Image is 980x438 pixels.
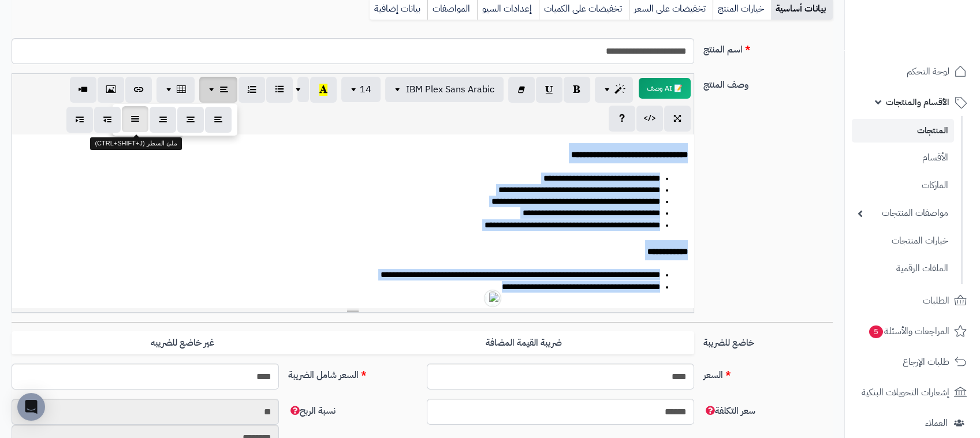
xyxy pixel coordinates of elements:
a: الطلبات [852,287,973,315]
span: الطلبات [923,293,949,309]
label: السعر شامل الضريبة [284,364,422,382]
label: غير خاضع للضريبه [12,331,353,355]
a: لوحة التحكم [852,58,973,85]
img: logo-2.png [901,21,969,45]
span: العملاء [925,415,948,431]
div: Open Intercom Messenger [17,393,45,421]
a: خيارات المنتجات [852,229,954,253]
span: المراجعات والأسئلة [868,323,949,339]
span: نسبة الربح [288,404,336,418]
button: 14 [341,77,381,102]
span: طلبات الإرجاع [903,354,949,370]
span: إشعارات التحويلات البنكية [862,384,949,400]
a: إشعارات التحويلات البنكية [852,379,973,406]
div: ملئ السطر (CTRL+SHIFT+J) [90,137,181,150]
a: المنتجات [852,119,954,143]
a: العملاء [852,409,973,437]
label: خاضع للضريبة [699,331,837,350]
a: الماركات [852,173,954,198]
span: سعر التكلفة [703,404,755,418]
a: طلبات الإرجاع [852,348,973,376]
a: الأقسام [852,145,954,170]
label: وصف المنتج [699,73,837,92]
a: الملفات الرقمية [852,256,954,281]
span: لوحة التحكم [907,63,949,80]
label: السعر [699,364,837,382]
a: المراجعات والأسئلة5 [852,317,973,345]
span: IBM Plex Sans Arabic [406,83,494,96]
label: ضريبة القيمة المضافة [353,331,694,355]
span: الأقسام والمنتجات [886,94,949,110]
span: 14 [360,83,371,96]
a: مواصفات المنتجات [852,201,954,226]
button: IBM Plex Sans Arabic [385,77,504,102]
span: 5 [869,325,883,338]
label: اسم المنتج [699,38,837,57]
button: 📝 AI وصف [639,78,691,99]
